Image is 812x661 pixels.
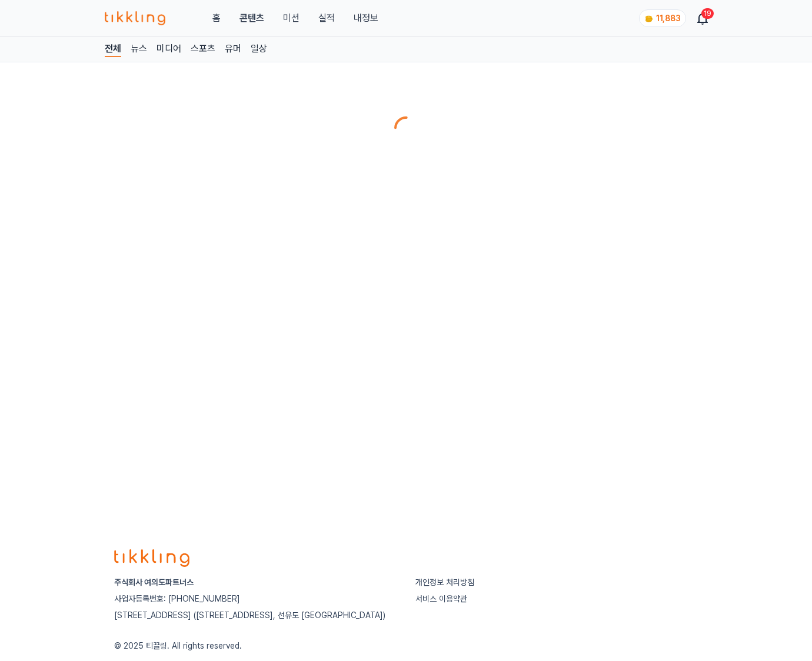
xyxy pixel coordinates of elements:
img: coin [644,14,654,24]
a: 전체 [105,42,121,57]
button: 미션 [283,11,299,25]
span: 11,883 [656,14,681,23]
div: 19 [701,8,714,19]
a: 개인정보 처리방침 [415,577,474,587]
p: [STREET_ADDRESS] ([STREET_ADDRESS], 선유도 [GEOGRAPHIC_DATA]) [114,609,397,621]
a: 19 [698,11,707,25]
p: © 2025 티끌링. All rights reserved. [114,640,698,652]
a: 서비스 이용약관 [415,594,467,603]
a: 뉴스 [131,42,147,57]
a: 실적 [318,11,335,25]
a: 홈 [212,11,221,25]
img: 티끌링 [105,11,165,25]
img: logo [114,549,189,567]
a: 스포츠 [191,42,215,57]
p: 주식회사 여의도파트너스 [114,576,397,588]
a: 내정보 [354,11,378,25]
p: 사업자등록번호: [PHONE_NUMBER] [114,593,397,605]
a: 일상 [251,42,267,57]
a: 유머 [225,42,241,57]
a: 콘텐츠 [239,11,264,25]
a: coin 11,883 [639,9,684,27]
a: 미디어 [157,42,181,57]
